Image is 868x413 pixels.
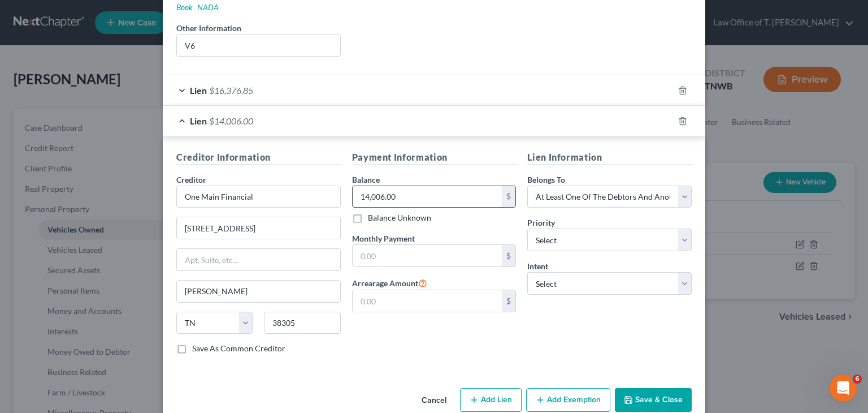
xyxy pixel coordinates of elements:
[353,245,502,266] input: 0.00
[527,150,692,165] h5: Lien Information
[615,388,692,412] button: Save & Close
[853,375,862,384] span: 6
[502,290,515,312] div: $
[264,312,340,334] input: Enter zip...
[209,85,253,96] span: $16,376.85
[353,186,502,208] input: 0.00
[368,212,431,223] label: Balance Unknown
[176,22,241,34] label: Other Information
[352,233,415,244] label: Monthly Payment
[352,276,427,290] label: Arrearage Amount
[502,186,515,208] div: $
[502,245,515,266] div: $
[190,115,207,126] span: Lien
[176,150,341,165] h5: Creditor Information
[209,115,253,126] span: $14,006.00
[177,249,340,270] input: Apt, Suite, etc...
[413,389,455,412] button: Cancel
[353,290,502,312] input: 0.00
[177,35,340,56] input: (optional)
[527,260,548,272] label: Intent
[460,388,522,412] button: Add Lien
[176,175,206,184] span: Creditor
[527,175,565,184] span: Belongs To
[527,218,555,227] span: Priority
[177,281,340,302] input: Enter city...
[830,375,857,402] iframe: Intercom live chat
[192,343,285,354] label: Save As Common Creditor
[352,174,380,186] label: Balance
[190,85,207,96] span: Lien
[526,388,610,412] button: Add Exemption
[177,217,340,239] input: Enter address...
[176,186,341,208] input: Search creditor by name...
[352,150,517,165] h5: Payment Information
[197,2,219,12] a: NADA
